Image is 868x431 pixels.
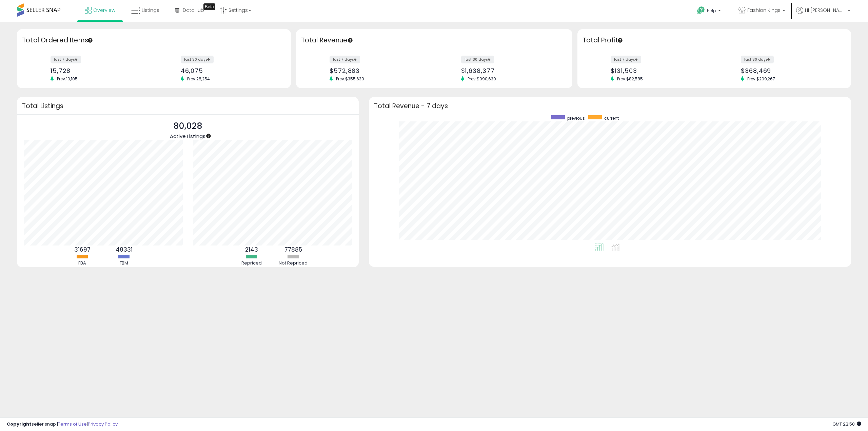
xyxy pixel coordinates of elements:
[93,7,115,14] span: Overview
[697,6,705,15] i: Get Help
[54,76,81,82] span: Prev: 10,105
[796,7,850,22] a: Hi [PERSON_NAME]
[183,7,204,14] span: DataHub
[347,37,353,43] div: Tooltip anchor
[245,246,258,254] b: 2143
[51,67,149,74] div: 15,728
[692,1,728,22] a: Help
[62,260,103,267] div: FBA
[181,56,214,63] label: last 30 days
[707,8,716,14] span: Help
[170,120,205,133] p: 80,028
[22,103,354,109] h3: Total Listings
[181,67,279,74] div: 46,075
[464,76,499,82] span: Prev: $990,630
[744,76,778,82] span: Prev: $209,267
[87,37,93,43] div: Tooltip anchor
[301,36,567,45] h3: Total Revenue
[170,133,205,140] span: Active Listings
[273,260,314,267] div: Not Repriced
[617,37,623,43] div: Tooltip anchor
[330,67,429,74] div: $572,883
[611,67,709,74] div: $131,503
[330,56,360,63] label: last 7 days
[333,76,368,82] span: Prev: $355,639
[203,3,215,10] div: Tooltip anchor
[284,246,302,254] b: 77885
[374,103,846,109] h3: Total Revenue - 7 days
[747,7,781,14] span: Fashion Kings
[116,246,133,254] b: 48331
[22,36,286,45] h3: Total Ordered Items
[583,36,846,45] h3: Total Profit
[51,56,81,63] label: last 7 days
[741,67,839,74] div: $368,469
[614,76,646,82] span: Prev: $82,585
[142,7,159,14] span: Listings
[184,76,213,82] span: Prev: 28,254
[741,56,774,63] label: last 30 days
[805,7,846,14] span: Hi [PERSON_NAME]
[461,56,494,63] label: last 30 days
[604,115,619,121] span: current
[104,260,144,267] div: FBM
[74,246,91,254] b: 31697
[611,56,641,63] label: last 7 days
[231,260,272,267] div: Repriced
[205,133,212,139] div: Tooltip anchor
[567,115,585,121] span: previous
[461,67,560,74] div: $1,638,377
